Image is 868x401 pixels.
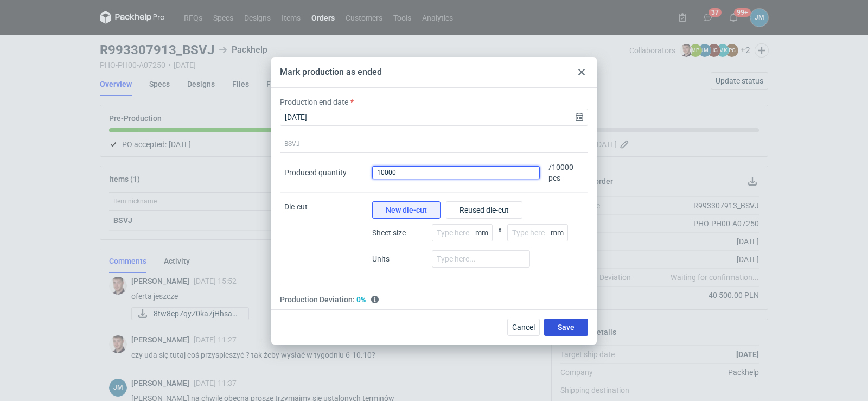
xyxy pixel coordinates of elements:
[507,224,568,241] input: Type here...
[512,323,535,331] span: Cancel
[544,153,588,193] div: / 10000 pcs
[356,294,366,305] span: Excellent
[498,224,502,250] span: x
[446,201,522,219] button: Reused die-cut
[432,224,493,241] input: Type here...
[459,206,509,214] span: Reused die-cut
[372,227,426,238] span: Sheet size
[280,193,368,285] div: Die-cut
[280,294,588,305] div: Production Deviation:
[432,250,530,268] input: Type here...
[372,201,441,219] button: New die-cut
[475,228,493,237] p: mm
[280,97,348,107] label: Production end date
[284,167,347,178] div: Produced quantity
[551,228,568,237] p: mm
[386,206,427,214] span: New die-cut
[507,319,540,336] button: Cancel
[558,323,575,331] span: Save
[284,139,300,148] span: BSVJ
[372,253,426,264] span: Units
[544,319,588,336] button: Save
[280,66,382,78] div: Mark production as ended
